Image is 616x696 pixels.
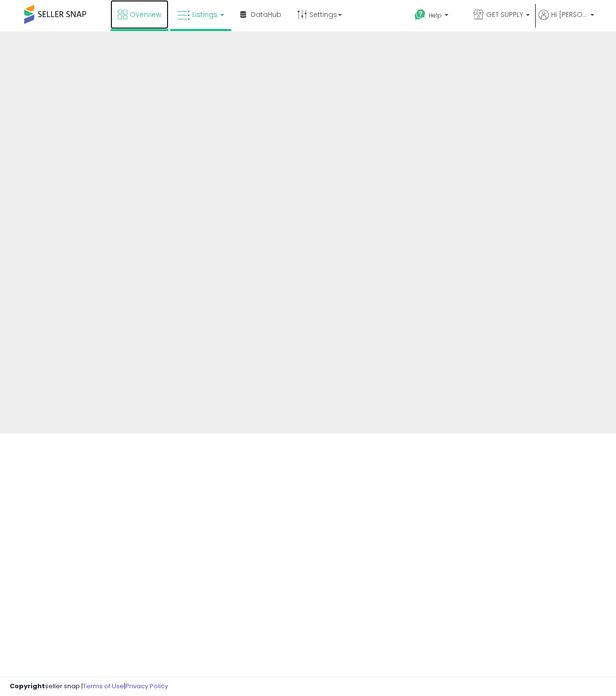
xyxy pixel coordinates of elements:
[251,10,281,19] span: DataHub
[407,1,465,31] a: Help
[192,10,217,19] span: Listings
[429,11,442,19] span: Help
[414,9,426,21] i: Get Help
[539,10,594,31] a: Hi [PERSON_NAME]
[551,10,587,19] span: Hi [PERSON_NAME]
[130,10,161,19] span: Overview
[486,10,523,19] span: GET SUPPLY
